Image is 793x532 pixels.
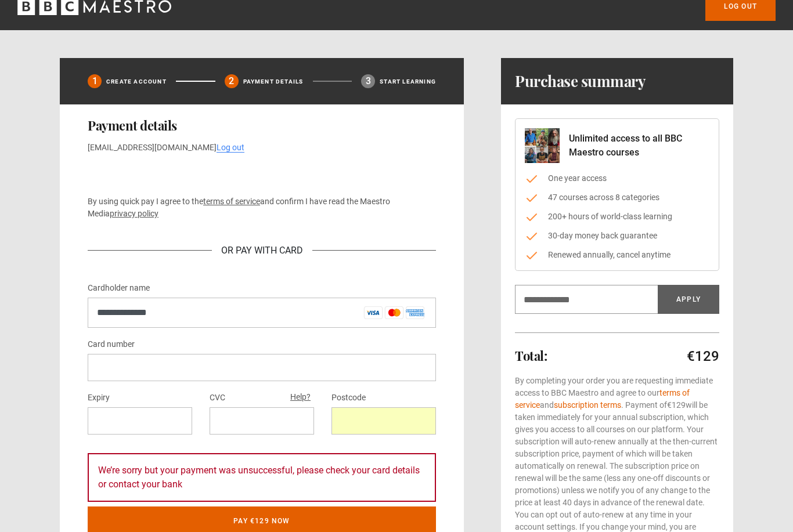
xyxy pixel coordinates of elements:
[525,211,709,223] li: 200+ hours of world-class learning
[525,230,709,242] li: 30-day money back guarantee
[554,400,621,410] a: subscription terms
[569,132,709,160] p: Unlimited access to all BBC Maestro courses
[525,249,709,261] li: Renewed annually, cancel anytime
[361,74,375,88] div: 3
[515,349,547,363] h2: Total:
[88,196,436,220] p: By using quick pay I agree to the and confirm I have read the Maestro Media
[210,391,225,405] label: CVC
[217,143,244,153] a: Log out
[667,400,686,410] span: €129
[97,362,427,373] iframe: Secure card number input frame
[219,415,305,426] iframe: Secure CVC input frame
[88,163,436,186] iframe: Secure payment button frame
[97,415,183,426] iframe: Secure expiration date input frame
[341,415,427,426] iframe: Secure postal code input frame
[525,172,709,184] li: One year access
[88,338,135,352] label: Card number
[88,118,436,132] h2: Payment details
[515,72,646,91] h1: Purchase summary
[212,244,312,258] div: Or Pay With Card
[287,390,314,405] button: Help?
[88,142,436,154] p: [EMAIL_ADDRESS][DOMAIN_NAME]
[243,77,304,86] p: Payment details
[203,197,260,206] a: terms of service
[106,77,167,86] p: Create Account
[225,74,239,88] div: 2
[525,191,709,204] li: 47 courses across 8 categories
[380,77,436,86] p: Start learning
[88,74,102,88] div: 1
[88,453,436,502] div: We’re sorry but your payment was unsuccessful, please check your card details or contact your bank
[88,391,110,405] label: Expiry
[687,347,719,365] p: €129
[110,209,158,218] a: privacy policy
[88,281,150,295] label: Cardholder name
[331,391,366,405] label: Postcode
[658,285,719,314] button: Apply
